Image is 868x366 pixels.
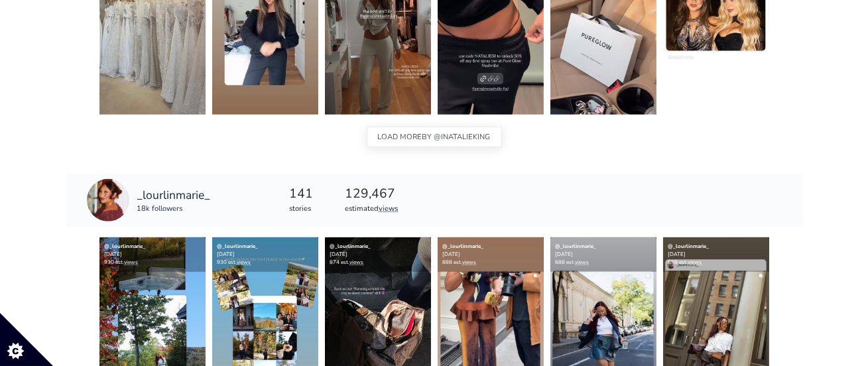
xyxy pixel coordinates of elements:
[556,243,597,250] a: @_lourlinmarie_
[443,243,484,250] a: @_lourlinmarie_
[663,237,769,272] div: [DATE] 888 est.
[87,179,129,221] img: 192077131.jpg
[105,243,146,250] a: @_lourlinmarie_
[237,259,251,266] a: views
[290,204,314,215] div: stories
[345,184,399,204] div: 129,467
[99,237,206,272] div: [DATE] 930 est.
[379,204,399,213] a: views
[125,259,139,266] a: views
[438,237,544,272] div: [DATE] 888 est.
[350,259,364,266] a: views
[212,237,318,272] div: [DATE] 930 est.
[330,243,371,250] a: @_lourlinmarie_
[367,127,502,147] button: LOAD MOREBY @inatalieking
[137,204,211,215] div: 18k followers
[345,204,399,215] div: estimated
[137,186,211,204] a: _lourlinmarie_
[290,184,314,204] div: 141
[217,243,259,250] a: @_lourlinmarie_
[422,129,491,146] span: BY @inatalieking
[550,237,656,272] div: [DATE] 888 est.
[463,259,477,266] a: views
[668,243,710,250] a: @_lourlinmarie_
[576,259,589,266] a: views
[325,237,431,272] div: [DATE] 874 est.
[688,259,702,266] a: views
